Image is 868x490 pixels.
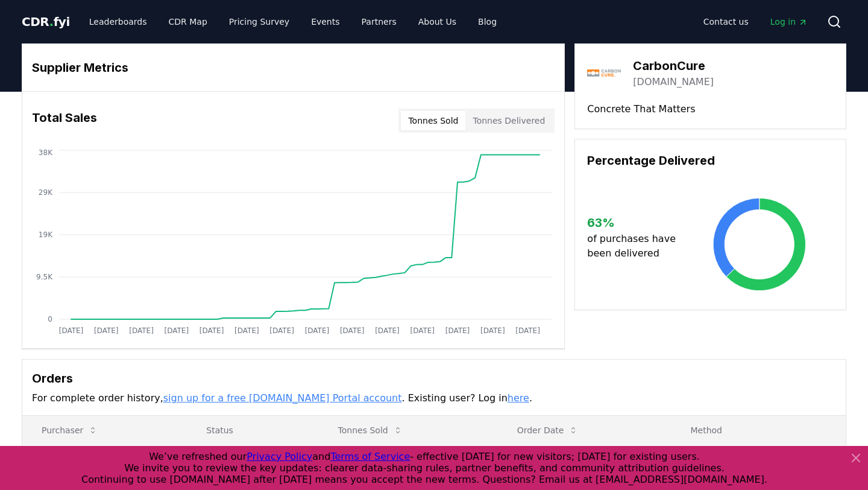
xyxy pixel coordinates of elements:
h3: CarbonCure [633,57,714,75]
a: here [508,392,529,404]
p: Status [197,424,309,436]
tspan: [DATE] [94,326,119,335]
td: Not Disclosed [22,445,187,478]
p: For complete order history, . Existing user? Log in . [32,391,836,406]
tspan: [DATE] [445,326,470,335]
a: CDR Map [159,11,217,33]
p: of purchases have been delivered [587,232,685,261]
p: Concrete That Matters [587,102,834,116]
a: Log in [761,11,817,33]
tspan: 38K [39,148,53,157]
tspan: [DATE] [165,326,189,335]
tspan: [DATE] [200,326,224,335]
a: Events [301,11,349,33]
a: CDR.fyi [22,13,70,30]
h3: Percentage Delivered [587,151,834,170]
a: Partners [352,11,406,33]
img: CarbonCure-logo [587,56,621,90]
button: Tonnes Delivered [465,111,552,130]
button: Tonnes Sold [329,418,412,442]
nav: Main [694,11,817,33]
a: Leaderboards [80,11,157,33]
tspan: 0 [48,315,52,323]
tspan: [DATE] [129,326,154,335]
span: . [49,14,54,29]
a: About Us [409,11,466,33]
h3: Orders [32,369,836,387]
a: Blog [468,11,506,33]
h3: 63 % [587,214,685,232]
tspan: [DATE] [515,326,540,335]
span: CDR fyi [22,14,70,29]
a: Pricing Survey [219,11,299,33]
tspan: 9.5K [36,273,53,281]
tspan: 29K [39,188,53,197]
tspan: [DATE] [375,326,400,335]
td: [DATE] [498,445,671,478]
tspan: [DATE] [410,326,435,335]
h3: Supplier Metrics [32,59,555,77]
button: Tonnes Sold [401,111,465,130]
tspan: [DATE] [269,326,294,335]
a: Contact us [694,11,758,33]
p: Method [681,424,836,436]
tspan: [DATE] [480,326,505,335]
span: Log in [770,16,808,28]
button: Order Date [508,418,588,442]
tspan: [DATE] [340,326,365,335]
a: [DOMAIN_NAME] [633,75,714,89]
a: sign up for a free [DOMAIN_NAME] Portal account [163,392,402,404]
tspan: [DATE] [234,326,259,335]
h3: Total Sales [32,109,97,133]
tspan: 19K [39,231,53,239]
nav: Main [80,11,506,33]
td: 13 [319,445,498,478]
tspan: [DATE] [59,326,84,335]
tspan: [DATE] [305,326,330,335]
button: Purchaser [32,418,107,442]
